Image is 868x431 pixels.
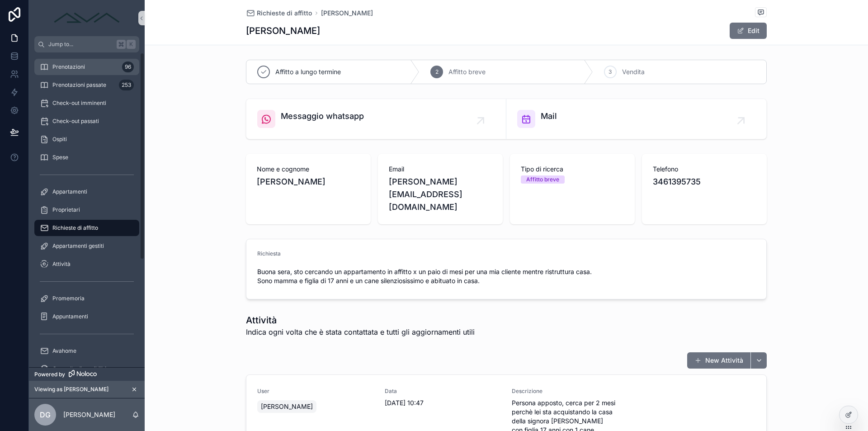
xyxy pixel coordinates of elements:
[52,63,85,71] span: Prenotazioni
[34,343,139,359] a: Avahome
[34,290,139,307] a: Promemoria
[321,9,373,18] a: [PERSON_NAME]
[34,184,139,200] a: Appartamenti
[609,68,612,76] span: 3
[257,9,312,18] span: Richieste di affitto
[127,41,135,48] span: K
[512,388,628,395] span: Descrizione
[52,365,108,373] span: Controllo disponibilità
[257,388,374,395] span: User
[29,52,145,367] div: scrollable content
[34,113,139,129] a: Check-out passati
[52,313,88,320] span: Appuntamenti
[51,11,123,25] img: App logo
[448,67,486,76] span: Affitto breve
[63,410,115,419] p: [PERSON_NAME]
[52,260,71,268] span: Attività
[34,220,139,236] a: Richieste di affitto
[52,188,87,195] span: Appartamenti
[257,165,360,174] span: Nome e cognome
[52,295,85,302] span: Promemoria
[40,409,51,420] span: DG
[246,24,320,37] h1: [PERSON_NAME]
[34,36,139,52] button: Jump to...K
[34,256,139,272] a: Attività
[34,131,139,147] a: Ospiti
[246,314,475,327] h1: Attività
[52,347,76,355] span: Avahome
[52,136,67,143] span: Ospiti
[653,165,756,174] span: Telefono
[52,81,106,89] span: Prenotazioni passate
[34,77,139,93] a: Prenotazioni passate253
[389,165,492,174] span: Email
[48,41,113,48] span: Jump to...
[52,99,106,107] span: Check-out imminenti
[521,165,624,174] span: Tipo di ricerca
[385,398,501,407] span: [DATE] 10:47
[119,80,134,90] div: 253
[52,242,104,250] span: Appartamenti gestiti
[52,206,80,213] span: Proprietari
[246,9,312,18] a: Richieste di affitto
[541,110,557,123] span: Mail
[687,352,750,369] button: New Attività
[435,68,439,76] span: 2
[34,308,139,325] a: Appuntamenti
[257,267,755,285] span: Buona sera, sto cercando un appartamento in affitto x un paio di mesi per una mia cliente mentre ...
[246,99,506,139] a: Messaggio whatsapp
[246,327,475,337] span: Indica ogni volta che è stata contattata e tutti gli aggiornamenti utili
[34,371,65,378] span: Powered by
[257,175,360,188] span: [PERSON_NAME]
[389,175,492,213] span: [PERSON_NAME][EMAIL_ADDRESS][DOMAIN_NAME]
[506,99,766,139] a: Mail
[122,62,134,72] div: 96
[52,118,99,125] span: Check-out passati
[34,386,108,393] span: Viewing as [PERSON_NAME]
[34,149,139,166] a: Spese
[34,361,139,377] a: Controllo disponibilità
[34,95,139,111] a: Check-out imminenti
[385,388,501,395] span: Data
[52,224,98,232] span: Richieste di affitto
[281,110,364,123] span: Messaggio whatsapp
[34,238,139,254] a: Appartamenti gestiti
[526,175,559,184] div: Affitto breve
[261,402,313,411] span: [PERSON_NAME]
[52,154,68,161] span: Spese
[653,175,756,188] span: 3461395735
[730,23,767,39] button: Edit
[29,367,145,381] a: Powered by
[622,67,645,76] span: Vendita
[34,202,139,218] a: Proprietari
[34,59,139,75] a: Prenotazioni96
[275,67,341,76] span: Affitto a lungo termine
[257,250,281,257] span: Richiesta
